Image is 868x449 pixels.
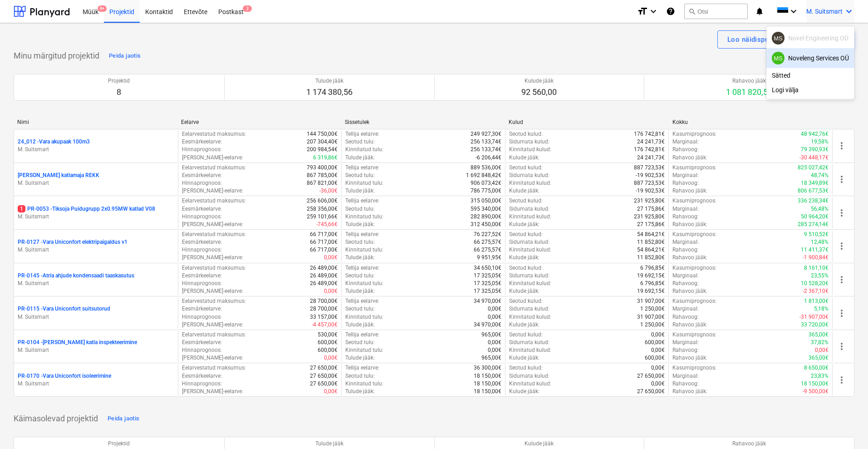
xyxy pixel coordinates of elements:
[772,52,785,64] div: Mikk Suitsmart
[772,32,849,44] div: Novel Engineering OÜ
[774,55,783,62] span: MS
[772,32,785,44] div: Mikk Suitsmart
[774,35,783,42] span: MS
[766,83,854,97] div: Logi välja
[772,52,849,64] div: Noveleng Services OÜ
[766,68,854,83] div: Sätted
